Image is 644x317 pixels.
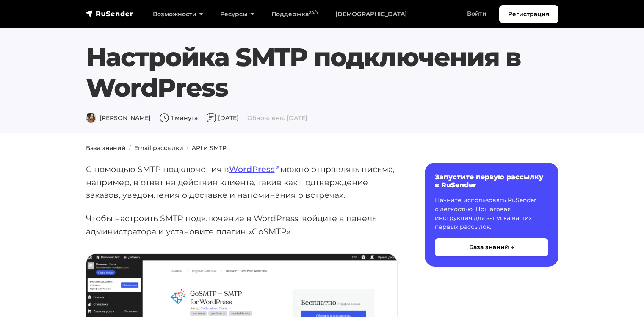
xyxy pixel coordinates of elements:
[86,114,151,122] span: [PERSON_NAME]
[435,196,548,231] p: Начните использовать RuSender с легкостью. Пошаговая инструкция для запуска ваших первых рассылок.
[86,163,398,202] p: С помощью SMTP подключения в можно отправлять письма, например, в ответ на действия клиента, таки...
[247,114,307,122] span: Обновлено: [DATE]
[435,173,548,189] h6: Запустите первую рассылку в RuSender
[81,144,564,153] nav: breadcrumb
[229,164,280,174] a: WordPress
[263,6,327,23] a: Поддержка24/7
[159,114,198,122] span: 1 минута
[86,9,133,18] img: RuSender
[212,6,263,23] a: Ресурсы
[425,163,558,267] a: Запустите первую рассылку в RuSender Начните использовать RuSender с легкостью. Пошаговая инструк...
[327,6,415,23] a: [DEMOGRAPHIC_DATA]
[309,10,318,15] sup: 24/7
[459,5,495,22] a: Войти
[206,113,216,123] img: Дата публикации
[86,42,558,103] h1: Настройка SMTP подключения в WordPress
[192,144,227,152] a: API и SMTP
[435,238,548,256] button: База знаний →
[86,212,398,238] p: Чтобы настроить SMTP подключение в WordPress, войдите в панель администратора и установите плагин...
[206,114,239,122] span: [DATE]
[499,5,558,23] a: Регистрация
[86,144,126,152] a: База знаний
[159,113,169,123] img: Время чтения
[134,144,183,152] a: Email рассылки
[144,6,212,23] a: Возможности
